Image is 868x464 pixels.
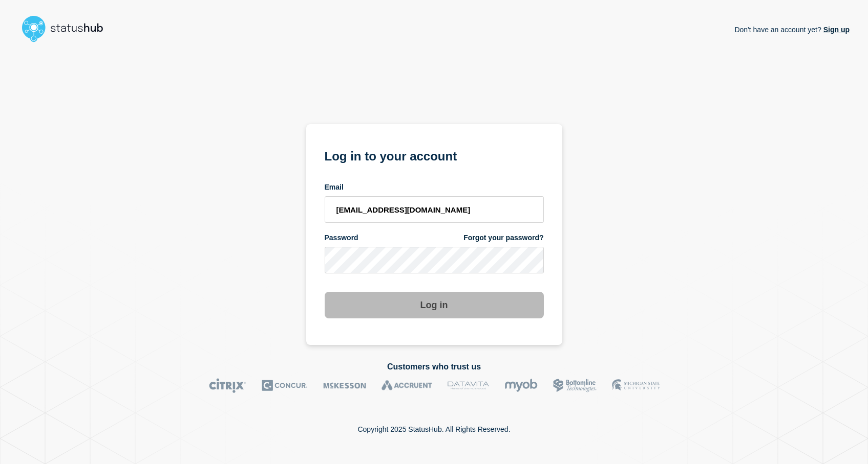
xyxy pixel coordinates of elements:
img: StatusHub logo [18,12,116,45]
img: Citrix logo [209,378,246,393]
img: DataVita logo [448,378,489,393]
p: Don't have an account yet? [734,17,850,42]
a: Forgot your password? [463,233,543,243]
input: email input [325,196,544,223]
img: Bottomline logo [553,378,597,393]
h1: Log in to your account [325,146,544,165]
p: Copyright 2025 StatusHub. All Rights Reserved. [357,425,510,433]
img: Concur logo [262,378,308,393]
span: Email [325,182,344,192]
input: password input [325,247,544,273]
span: Password [325,233,358,243]
a: Sign up [821,26,850,34]
img: MSU logo [612,378,660,393]
img: McKesson logo [323,378,366,393]
img: Accruent logo [382,378,432,393]
h2: Customers who trust us [18,362,850,372]
button: Log in [325,292,544,318]
img: myob logo [504,378,538,393]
